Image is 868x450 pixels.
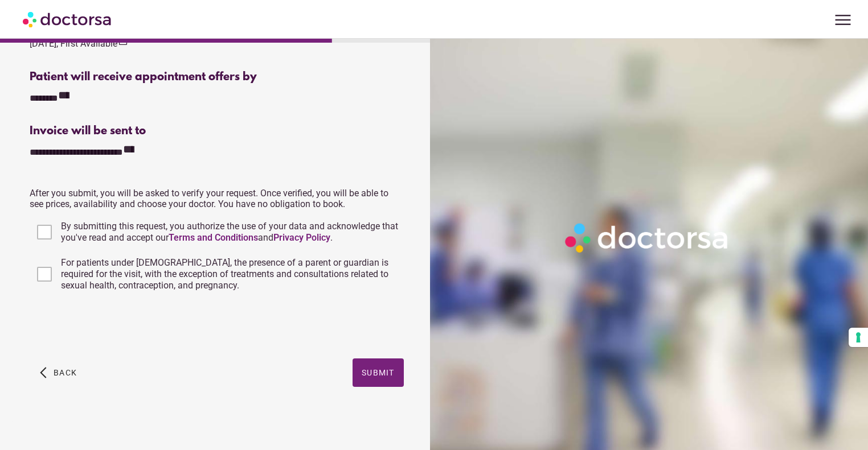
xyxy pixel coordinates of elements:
a: Privacy Policy [273,232,330,243]
span: Back [54,368,77,377]
iframe: reCAPTCHA [30,303,203,347]
div: [DATE], First Available [30,35,129,51]
img: Logo-Doctorsa-trans-White-partial-flat.png [560,218,734,257]
span: By submitting this request, you authorize the use of your data and acknowledge that you've read a... [61,221,398,243]
div: Patient will receive appointment offers by [30,71,403,84]
button: Submit [353,358,404,387]
span: For patients under [DEMOGRAPHIC_DATA], the presence of a parent or guardian is required for the v... [61,257,388,291]
span: menu [832,9,854,31]
button: arrow_back_ios Back [35,358,81,387]
p: After you submit, you will be asked to verify your request. Once verified, you will be able to se... [30,188,403,209]
button: Your consent preferences for tracking technologies [849,328,868,347]
div: Invoice will be sent to [30,125,403,138]
a: Terms and Conditions [169,232,258,243]
img: Doctorsa.com [23,6,113,32]
span: Submit [362,368,395,377]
